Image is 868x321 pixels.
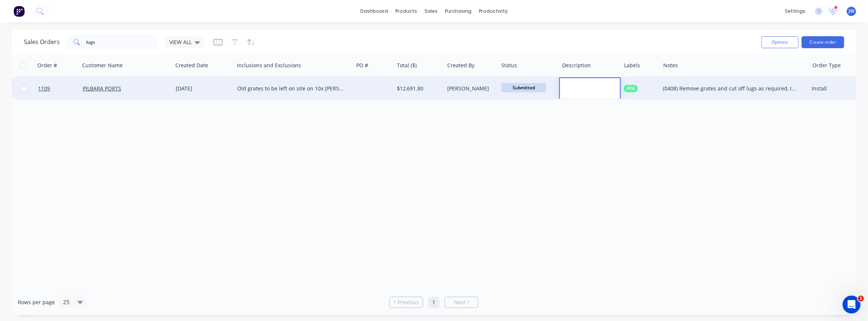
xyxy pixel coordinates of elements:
a: dashboard [357,6,392,17]
div: Order # [37,62,57,69]
div: Labels [624,62,640,69]
div: $12,691.80 [397,85,439,92]
span: 1109 [38,85,50,92]
button: PPA [624,85,638,92]
div: productivity [475,6,511,17]
span: PPA [627,85,635,92]
a: Previous page [390,299,423,306]
div: Status [501,62,517,69]
div: Description [562,62,591,69]
a: Next page [445,299,478,306]
div: Created Date [175,62,208,69]
iframe: Intercom live chat [843,296,861,314]
div: Notes [663,62,678,69]
div: products [392,6,421,17]
button: Options [761,36,799,48]
span: Rows per page [18,299,55,306]
div: [PERSON_NAME] [447,85,493,92]
ul: Pagination [386,297,481,308]
span: VIEW ALL [169,38,192,46]
a: 1109 [38,77,83,100]
div: settings [781,6,809,17]
input: Search... [87,35,159,50]
div: purchasing [441,6,475,17]
div: Install [812,85,858,92]
span: Next [454,299,466,306]
div: [DATE] [176,85,231,92]
div: PO # [356,62,368,69]
button: Create order [802,36,844,48]
div: (0408) Remove grates and cut off lugs as required, Install new grates. [663,85,799,92]
h1: Sales Orders [24,38,60,46]
div: Inclusions and Exclusions [237,62,301,69]
span: 1 [858,296,864,302]
div: Order Type [812,62,841,69]
div: sales [421,6,441,17]
img: Factory [13,6,25,17]
span: JW [849,8,854,15]
div: Old grates to be left on site on 10x [PERSON_NAME] pallets, banded and strapped for disinfecting ... [237,85,345,92]
div: Total ($) [397,62,417,69]
span: Submitted [501,83,546,92]
div: Created By [447,62,474,69]
div: Customer Name [82,62,123,69]
a: PILBARA PORTS [83,85,121,92]
span: Previous [398,299,419,306]
a: Page 1 is your current page [428,297,439,308]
